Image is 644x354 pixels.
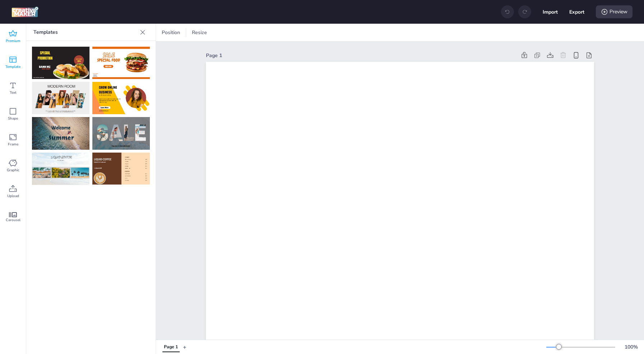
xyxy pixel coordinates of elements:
div: Page 1 [206,52,516,59]
span: Text [10,90,17,96]
p: Templates [33,24,137,41]
span: Carousel [6,217,20,223]
img: RDvpeV0.png [92,47,150,79]
span: Resize [190,29,208,36]
img: NXLE4hq.png [92,117,150,149]
button: + [183,341,187,353]
span: Graphic [7,167,19,173]
img: wiC1eEj.png [32,117,89,149]
img: P4qF5We.png [32,153,89,185]
img: WX2aUtf.png [92,153,150,185]
div: Tabs [159,341,183,353]
span: Template [5,64,20,70]
span: Shape [8,116,18,121]
span: Upload [7,193,19,199]
div: Page 1 [164,344,178,350]
img: 881XAHt.png [92,82,150,114]
img: zNDi6Os.png [32,47,89,79]
div: Preview [596,5,632,18]
span: Position [160,29,181,36]
img: ypUE7hH.png [32,82,89,114]
button: Import [543,4,558,19]
span: Frame [8,141,18,147]
div: 100 % [622,343,640,351]
span: Premium [6,38,20,44]
img: logo Creative Maker [11,6,38,17]
button: Export [569,4,584,19]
